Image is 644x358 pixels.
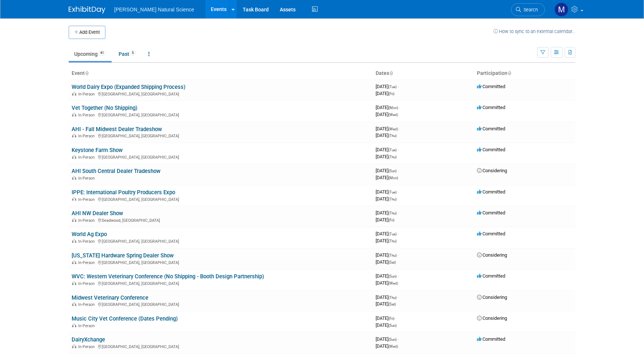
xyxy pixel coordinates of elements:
span: [DATE] [376,343,398,349]
span: In-Person [78,239,97,244]
th: Dates [373,67,474,80]
span: [DATE] [376,301,396,307]
span: Considering [477,252,507,258]
a: Sort by Participation Type [507,70,511,76]
span: [DATE] [376,259,396,265]
span: 41 [98,50,106,56]
img: In-Person Event [72,302,76,306]
img: In-Person Event [72,344,76,348]
span: [DATE] [376,336,399,342]
span: - [399,126,400,131]
span: In-Person [78,197,97,202]
span: - [398,336,399,342]
span: (Thu) [388,211,397,215]
img: In-Person Event [72,260,76,264]
span: [DATE] [376,210,399,216]
a: IPPE: International Poultry Producers Expo [72,189,175,196]
span: (Tue) [388,190,397,194]
span: - [398,252,399,258]
span: Committed [477,147,505,152]
span: [DATE] [376,147,399,152]
a: Music City Vet Conference (Dates Pending) [72,315,178,322]
div: [GEOGRAPHIC_DATA], [GEOGRAPHIC_DATA] [72,301,370,307]
img: In-Person Event [72,323,76,327]
span: [DATE] [376,105,400,110]
span: 5 [130,50,136,56]
span: In-Person [78,218,97,223]
div: Deadwood, [GEOGRAPHIC_DATA] [72,217,370,223]
span: (Tue) [388,232,397,236]
span: [DATE] [376,189,399,195]
img: In-Person Event [72,281,76,285]
span: [DATE] [376,126,400,131]
span: [DATE] [376,294,399,300]
span: - [398,231,399,236]
div: [GEOGRAPHIC_DATA], [GEOGRAPHIC_DATA] [72,112,370,117]
img: In-Person Event [72,176,76,180]
img: In-Person Event [72,113,76,116]
span: Search [521,7,538,12]
span: (Tue) [388,85,397,89]
span: [DATE] [376,322,397,328]
span: Committed [477,84,505,89]
a: How to sync to an external calendar... [493,29,575,34]
span: - [395,315,397,321]
img: In-Person Event [72,134,76,137]
a: DairyXchange [72,336,105,343]
span: Considering [477,315,507,321]
span: (Wed) [388,127,398,131]
span: (Sun) [388,169,397,173]
span: (Fri) [388,218,394,222]
span: In-Person [78,323,97,328]
span: In-Person [78,155,97,160]
span: (Sat) [388,302,396,306]
span: - [398,189,399,195]
span: In-Person [78,113,97,117]
a: AHI South Central Dealer Tradeshow [72,168,160,174]
span: (Mon) [388,106,398,110]
a: AHI - Fall Midwest Dealer Tradeshow [72,126,162,133]
span: (Thu) [388,296,397,300]
span: (Thu) [388,239,397,243]
div: [GEOGRAPHIC_DATA], [GEOGRAPHIC_DATA] [72,91,370,97]
div: [GEOGRAPHIC_DATA], [GEOGRAPHIC_DATA] [72,238,370,244]
a: Past5 [113,47,141,61]
span: [DATE] [376,273,399,279]
span: In-Person [78,92,97,97]
div: [GEOGRAPHIC_DATA], [GEOGRAPHIC_DATA] [72,343,370,349]
th: Event [69,67,373,80]
span: (Thu) [388,155,397,159]
span: [DATE] [376,91,394,96]
div: [GEOGRAPHIC_DATA], [GEOGRAPHIC_DATA] [72,259,370,265]
a: Sort by Event Name [85,70,88,76]
span: (Sat) [388,260,396,264]
span: (Sun) [388,337,397,341]
span: - [399,105,400,110]
span: (Fri) [388,317,394,321]
span: - [398,294,399,300]
span: In-Person [78,344,97,349]
a: Search [511,3,545,16]
div: [GEOGRAPHIC_DATA], [GEOGRAPHIC_DATA] [72,280,370,286]
span: (Wed) [388,113,398,117]
a: World Ag Expo [72,231,107,238]
span: (Fri) [388,92,394,96]
span: (Thu) [388,134,397,138]
span: (Mon) [388,176,398,180]
span: (Wed) [388,344,398,348]
span: (Sun) [388,274,397,278]
a: [US_STATE] Hardware Spring Dealer Show [72,252,174,259]
span: [DATE] [376,154,397,159]
a: Sort by Start Date [389,70,393,76]
div: [GEOGRAPHIC_DATA], [GEOGRAPHIC_DATA] [72,133,370,138]
span: (Tue) [388,148,397,152]
img: ExhibitDay [69,6,105,14]
span: [DATE] [376,196,397,202]
img: In-Person Event [72,218,76,222]
span: (Thu) [388,253,397,257]
span: Considering [477,294,507,300]
span: [PERSON_NAME] Natural Science [114,7,194,12]
span: In-Person [78,281,97,286]
a: Upcoming41 [69,47,112,61]
span: [DATE] [376,175,398,180]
